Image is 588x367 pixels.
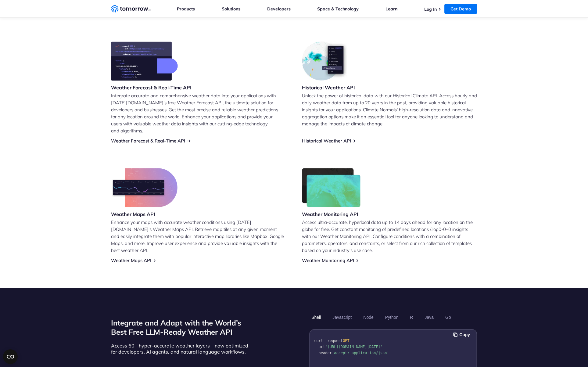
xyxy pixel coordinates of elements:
[222,6,240,12] a: Solutions
[302,92,477,127] p: Unlock the power of historical data with our Historical Climate API. Access hourly and daily weat...
[424,6,437,12] a: Log In
[302,211,360,218] h3: Weather Monitoring API
[111,4,151,13] a: Home link
[453,331,472,338] button: Copy
[111,138,185,144] a: Weather Forecast & Real-Time API
[443,312,453,322] button: Go
[317,6,359,12] a: Space & Technology
[323,339,327,343] span: --
[309,312,323,322] button: Shell
[325,345,382,349] span: '[URL][DOMAIN_NAME][DATE]'
[383,312,401,322] button: Python
[302,84,355,91] h3: Historical Weather API
[111,92,286,134] p: Integrate accurate and comprehensive weather data into your applications with [DATE][DOMAIN_NAME]...
[111,257,151,263] a: Weather Maps API
[302,138,351,144] a: Historical Weather API
[111,318,251,336] h2: Integrate and Adapt with the World’s Best Free LLM-Ready Weather API
[361,312,375,322] button: Node
[111,211,177,218] h3: Weather Maps API
[332,351,389,355] span: 'accept: application/json'
[314,339,323,343] span: curl
[111,219,286,254] p: Enhance your maps with accurate weather conditions using [DATE][DOMAIN_NAME]’s Weather Maps API. ...
[327,339,343,343] span: request
[314,351,318,355] span: --
[422,312,436,322] button: Java
[444,4,477,14] a: Get Demo
[314,345,318,349] span: --
[111,84,192,91] h3: Weather Forecast & Real-Time API
[302,219,477,254] p: Access ultra-accurate, hyperlocal data up to 14 days ahead for any location on the globe for free...
[385,6,397,12] a: Learn
[318,351,332,355] span: header
[111,343,251,355] p: Access 60+ hyper-accurate weather layers – now optimized for developers, AI agents, and natural l...
[177,6,195,12] a: Products
[3,349,18,364] button: Open CMP widget
[408,312,415,322] button: R
[267,6,291,12] a: Developers
[302,257,354,263] a: Weather Monitoring API
[318,345,325,349] span: url
[343,339,350,343] span: GET
[330,312,354,322] button: Javascript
